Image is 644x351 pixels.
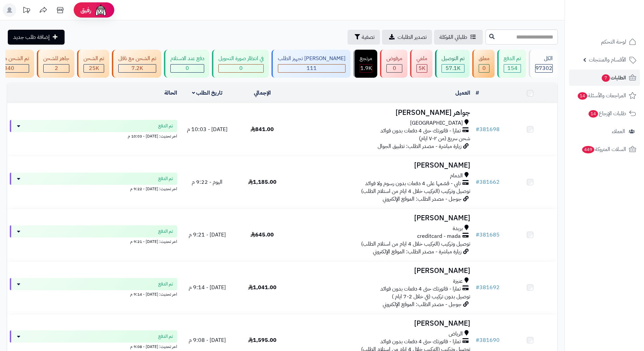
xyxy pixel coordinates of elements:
a: مرتجع 1.9K [352,50,379,78]
span: إضافة طلب جديد [13,33,50,41]
a: # [476,89,479,97]
a: مرفوض 0 [379,50,409,78]
span: تم الدفع [158,123,173,129]
a: العملاء [569,123,640,140]
span: # [476,336,479,344]
span: تم الدفع [158,175,173,182]
span: الرياض [449,330,463,338]
div: الكل [535,55,553,62]
a: تم التوصيل 57.1K [434,50,471,78]
span: تصفية [362,33,375,41]
span: # [476,125,479,133]
div: 5008 [417,65,427,72]
a: المراجعات والأسئلة14 [569,87,640,104]
span: 111 [307,64,317,72]
div: في انتظار صورة التحويل [218,55,264,62]
h3: [PERSON_NAME] [292,161,470,169]
a: #381692 [476,283,500,292]
a: لوحة التحكم [569,34,640,50]
span: اليوم - 9:22 م [192,178,222,186]
span: توصيل وتركيب (التركيب خلال 4 ايام من استلام الطلب) [361,187,470,195]
span: الأقسام والمنتجات [589,55,626,65]
a: الإجمالي [254,89,271,97]
div: اخر تحديث: [DATE] - 10:03 م [10,132,177,139]
div: اخر تحديث: [DATE] - 9:08 م [10,343,177,350]
span: رفيق [80,6,91,14]
a: الكل97302 [527,50,559,78]
div: 1854 [360,65,372,72]
span: 154 [507,64,518,72]
a: معلق 0 [471,50,496,78]
a: [PERSON_NAME] تجهيز الطلب 111 [270,50,352,78]
a: الحالة [164,89,177,97]
span: العملاء [612,127,625,136]
span: # [476,283,479,292]
span: جوجل - مصدر الطلب: الموقع الإلكتروني [383,300,461,308]
a: إضافة طلب جديد [8,30,65,45]
a: ملغي 5K [409,50,434,78]
span: 0 [482,64,486,72]
span: 5K [419,64,425,72]
a: في انتظار صورة التحويل 0 [211,50,270,78]
div: 57149 [442,65,464,72]
span: [DATE] - 9:14 م [189,283,226,292]
span: 14 [589,110,598,118]
span: تم الدفع [158,228,173,235]
span: جوجل - مصدر الطلب: الموقع الإلكتروني [383,195,461,203]
a: طلبات الإرجاع14 [569,105,640,122]
span: 1,595.00 [248,336,277,344]
span: 0 [239,64,243,72]
span: 14 [578,92,587,100]
h3: [PERSON_NAME] [292,267,470,275]
div: اخر تحديث: [DATE] - 9:22 م [10,185,177,192]
span: 25K [89,64,99,72]
div: اخر تحديث: [DATE] - 9:21 م [10,237,177,245]
a: #381698 [476,125,500,133]
span: زيارة مباشرة - مصدر الطلب: الموقع الإلكتروني [373,248,461,256]
h3: جواهر [PERSON_NAME] [292,109,470,117]
span: طلبات الإرجاع [588,109,626,118]
span: 0 [393,64,396,72]
span: تم الدفع [158,281,173,287]
span: [DATE] - 9:21 م [189,231,226,239]
a: تصدير الطلبات [382,30,432,45]
div: تم الدفع [504,55,521,62]
h3: [PERSON_NAME] [292,214,470,222]
span: 1,185.00 [248,178,277,186]
a: #381690 [476,336,500,344]
a: دفع عند الاستلام 0 [163,50,211,78]
img: logo-2.png [598,19,638,33]
span: الطلبات [601,73,626,82]
span: creditcard - mada [417,232,461,240]
div: مرتجع [360,55,372,62]
div: 0 [387,65,402,72]
span: 97302 [535,64,552,72]
div: 111 [278,65,345,72]
span: تمارا - فاتورتك حتى 4 دفعات بدون فوائد [380,338,461,346]
div: 0 [479,65,489,72]
div: تم الشحن [84,55,104,62]
span: [DATE] - 10:03 م [187,125,228,133]
div: ملغي [416,55,427,62]
span: # [476,178,479,186]
span: توصيل وتركيب (التركيب خلال 4 ايام من استلام الطلب) [361,240,470,248]
span: 0 [186,64,189,72]
span: 449 [582,146,594,153]
span: 7.2K [132,64,143,72]
span: المراجعات والأسئلة [577,91,626,100]
span: # [476,231,479,239]
a: تحديثات المنصة [18,3,35,19]
a: #381662 [476,178,500,186]
div: [PERSON_NAME] تجهيز الطلب [278,55,345,62]
span: تابي - قسّمها على 4 دفعات بدون رسوم ولا فوائد [365,180,461,187]
span: تمارا - فاتورتك حتى 4 دفعات بدون فوائد [380,127,461,135]
a: تم الشحن 25K [76,50,111,78]
span: 2 [55,64,58,72]
a: السلات المتروكة449 [569,141,640,157]
span: 841.00 [251,125,274,133]
a: العميل [455,89,470,97]
div: اخر تحديث: [DATE] - 9:14 م [10,290,177,297]
span: 1,041.00 [248,283,277,292]
div: مرفوض [386,55,402,62]
span: طلباتي المُوكلة [439,33,467,41]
